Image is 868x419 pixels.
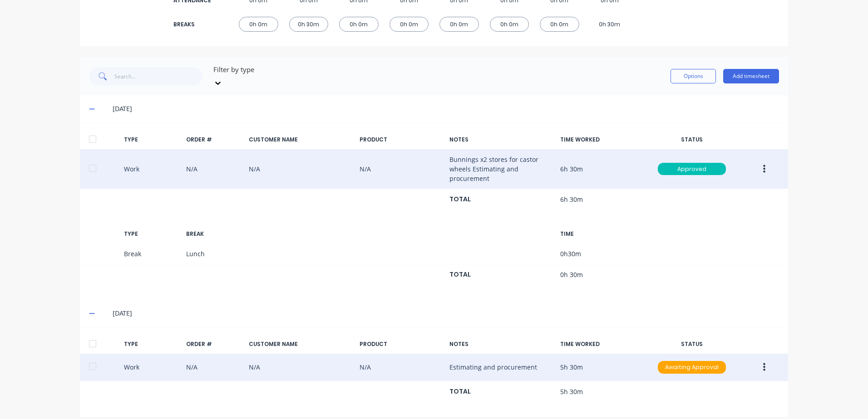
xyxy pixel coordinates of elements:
div: CUSTOMER NAME [249,340,352,348]
div: STATUS [651,136,733,144]
div: Approved [658,163,726,175]
div: TIME WORKED [560,136,643,144]
div: 0h 0m [439,17,479,32]
div: BREAKS [173,20,210,29]
div: Awaiting Approval [658,361,726,374]
div: TYPE [124,340,179,348]
div: [DATE] [113,104,779,114]
div: 0h 30m [289,17,329,32]
div: TYPE [124,136,179,144]
div: 0h 0m [239,17,278,32]
div: CUSTOMER NAME [249,136,352,144]
div: 0h 0m [390,17,429,32]
div: STATUS [651,340,733,348]
div: 0h 0m [540,17,579,32]
div: TYPE [124,230,179,238]
div: ORDER # [186,136,242,144]
div: PRODUCT [360,136,442,144]
button: Add timesheet [723,69,779,83]
div: 0h 0m [339,17,379,32]
div: ORDER # [186,340,242,348]
div: BREAK [186,230,242,238]
div: 0h 30m [590,17,630,32]
input: Search... [114,67,203,85]
div: NOTES [449,340,553,348]
div: NOTES [449,136,553,144]
div: PRODUCT [360,340,442,348]
div: 0h 0m [490,17,529,32]
div: [DATE] [113,308,779,318]
button: Options [671,69,716,83]
div: TIME [560,230,643,238]
div: TIME WORKED [560,340,643,348]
